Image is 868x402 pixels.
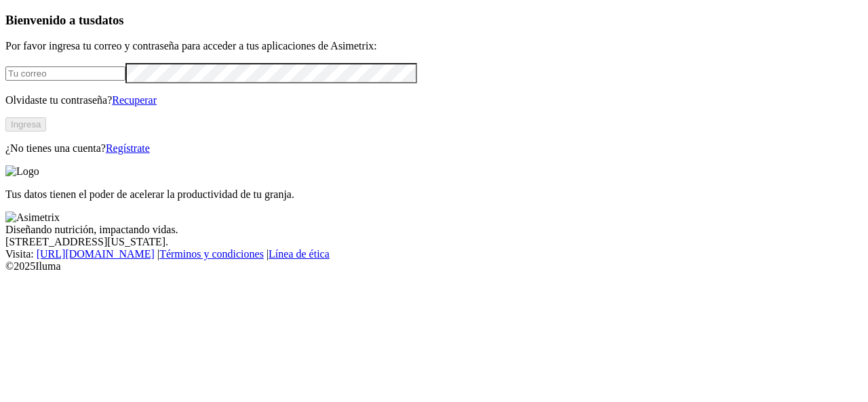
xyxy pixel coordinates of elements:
[5,248,863,260] div: Visita : | |
[269,248,330,260] a: Línea de ética
[5,94,863,106] p: Olvidaste tu contraseña?
[5,13,863,28] h3: Bienvenido a tus
[5,165,39,178] img: Logo
[5,40,863,52] p: Por favor ingresa tu correo y contraseña para acceder a tus aplicaciones de Asimetrix:
[5,117,46,132] button: Ingresa
[5,224,863,236] div: Diseñando nutrición, impactando vidas.
[95,13,124,27] span: datos
[37,248,155,260] a: [URL][DOMAIN_NAME]
[5,188,863,201] p: Tus datos tienen el poder de acelerar la productividad de tu granja.
[5,236,863,248] div: [STREET_ADDRESS][US_STATE].
[112,94,157,106] a: Recuperar
[5,260,863,273] div: © 2025 Iluma
[106,142,150,154] a: Regístrate
[159,248,264,260] a: Términos y condiciones
[5,212,60,224] img: Asimetrix
[5,66,125,81] input: Tu correo
[5,142,863,155] p: ¿No tienes una cuenta?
